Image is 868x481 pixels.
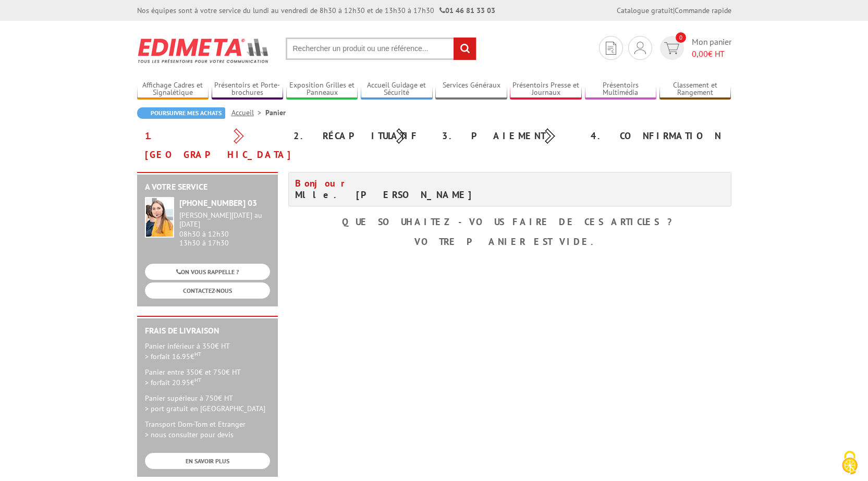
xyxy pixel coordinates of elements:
div: | [617,5,731,16]
a: Catalogue gratuit [617,6,673,15]
a: Accueil Guidage et Sécurité [361,81,433,98]
a: Présentoirs Presse et Journaux [510,81,582,98]
img: Edimeta [137,31,270,70]
b: Votre panier est vide. [414,236,605,248]
a: Affichage Cadres et Signalétique [137,81,209,98]
a: Présentoirs et Porte-brochures [212,81,284,98]
p: Panier entre 350€ et 750€ HT [145,367,270,388]
a: Services Généraux [435,81,507,98]
span: Bonjour [295,177,350,189]
div: 08h30 à 12h30 13h30 à 17h30 [179,211,270,247]
h4: Mlle. [PERSON_NAME] [295,178,502,201]
img: widget-service.jpg [145,197,174,238]
a: Accueil [231,108,265,117]
h2: A votre service [145,182,270,192]
li: Panier [265,107,286,118]
div: 2. Récapitulatif [286,127,434,145]
strong: [PHONE_NUMBER] 03 [179,198,257,208]
img: devis rapide [634,42,646,54]
a: Exposition Grilles et Panneaux [286,81,358,98]
p: Panier inférieur à 350€ HT [145,341,270,362]
h2: Frais de Livraison [145,326,270,336]
span: > port gratuit en [GEOGRAPHIC_DATA] [145,404,265,413]
a: Présentoirs Multimédia [585,81,657,98]
div: [PERSON_NAME][DATE] au [DATE] [179,211,270,229]
div: 1. [GEOGRAPHIC_DATA] [137,127,286,164]
sup: HT [194,350,201,357]
div: Nos équipes sont à votre service du lundi au vendredi de 8h30 à 12h30 et de 13h30 à 17h30 [137,5,495,16]
a: CONTACTEZ-NOUS [145,282,270,299]
div: 3. Paiement [434,127,583,145]
button: Cookies (fenêtre modale) [832,446,868,481]
a: EN SAVOIR PLUS [145,453,270,469]
input: rechercher [454,38,476,60]
input: Rechercher un produit ou une référence... [286,38,476,60]
a: ON VOUS RAPPELLE ? [145,264,270,280]
span: > forfait 16.95€ [145,352,201,361]
img: devis rapide [606,42,616,55]
span: > nous consulter pour devis [145,430,234,439]
img: Cookies (fenêtre modale) [837,450,863,476]
p: Transport Dom-Tom et Etranger [145,419,270,440]
div: 4. Confirmation [583,127,731,145]
a: Poursuivre mes achats [137,107,225,119]
strong: 01 46 81 33 03 [439,6,495,15]
b: Que souhaitez-vous faire de ces articles ? [342,216,677,228]
sup: HT [194,376,201,384]
span: > forfait 20.95€ [145,378,201,387]
p: Panier supérieur à 750€ HT [145,393,270,414]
